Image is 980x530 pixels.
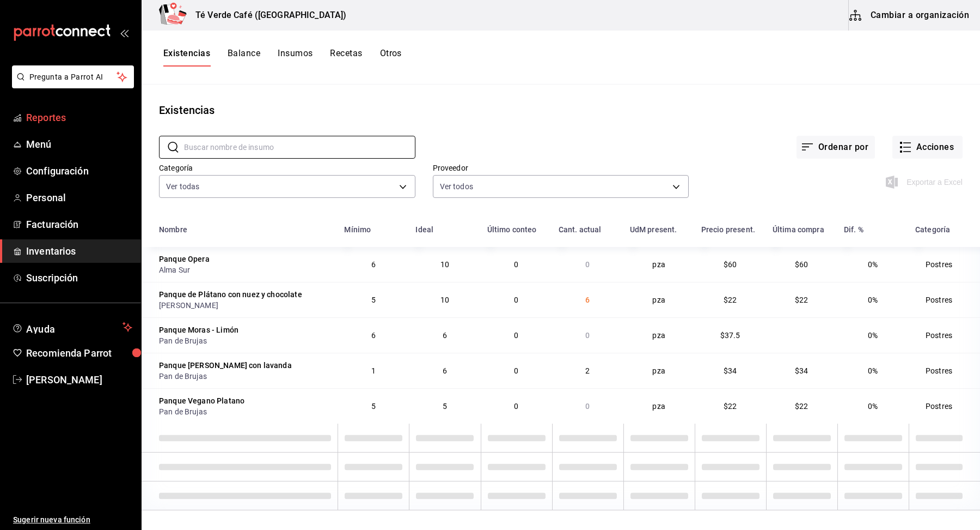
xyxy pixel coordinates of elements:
[514,402,518,411] span: 0
[443,331,447,340] span: 6
[184,136,415,158] input: Buscar nombre de insumo
[623,282,695,317] td: pza
[26,270,132,285] span: Suscripción
[795,296,808,304] span: $22
[159,164,415,172] label: Categoría
[909,317,980,353] td: Postres
[13,514,132,526] span: Sugerir nueva función
[26,137,132,152] span: Menú
[26,190,132,205] span: Personal
[585,331,590,340] span: 0
[630,225,677,234] div: UdM present.
[166,181,199,192] span: Ver todas
[163,48,210,67] button: Existencias
[585,366,590,375] span: 2
[909,282,980,317] td: Postres
[443,366,447,375] span: 6
[371,402,376,411] span: 5
[159,264,331,275] div: Alma Sur
[559,225,602,234] div: Cant. actual
[623,388,695,424] td: pza
[26,372,132,387] span: [PERSON_NAME]
[623,353,695,388] td: pza
[724,260,737,269] span: $60
[278,48,313,67] button: Insumos
[585,402,590,411] span: 0
[844,225,863,234] div: Dif. %
[433,164,689,172] label: Proveedor
[585,296,590,304] span: 6
[26,164,132,178] span: Configuración
[623,317,695,353] td: pza
[724,402,737,411] span: $22
[623,247,695,282] td: pza
[26,217,132,232] span: Facturación
[371,366,376,375] span: 1
[159,289,302,300] div: Panque de Plátano con nuez y chocolate
[701,225,755,234] div: Precio present.
[720,331,740,340] span: $37.5
[724,296,737,304] span: $22
[868,402,878,411] span: 0%
[371,260,376,269] span: 6
[330,48,362,67] button: Recetas
[26,110,132,125] span: Reportes
[26,346,132,360] span: Recomienda Parrot
[909,247,980,282] td: Postres
[795,402,808,411] span: $22
[440,260,449,269] span: 10
[159,102,215,118] div: Existencias
[159,360,292,371] div: Panque [PERSON_NAME] con lavanda
[868,260,878,269] span: 0%
[159,406,331,417] div: Pan de Brujas
[514,331,518,340] span: 0
[120,28,128,37] button: open_drawer_menu
[371,296,376,304] span: 5
[163,48,402,67] div: navigation tabs
[724,366,737,375] span: $34
[795,366,808,375] span: $34
[795,260,808,269] span: $60
[487,225,537,234] div: Último conteo
[892,136,963,159] button: Acciones
[159,225,187,234] div: Nombre
[868,366,878,375] span: 0%
[909,388,980,424] td: Postres
[12,65,134,88] button: Pregunta a Parrot AI
[909,353,980,388] td: Postres
[26,244,132,258] span: Inventarios
[868,296,878,304] span: 0%
[29,71,117,83] span: Pregunta a Parrot AI
[159,254,210,264] div: Panque Opera
[159,335,331,346] div: Pan de Brujas
[440,181,473,192] span: Ver todos
[380,48,402,67] button: Otros
[415,225,433,234] div: Ideal
[443,402,447,411] span: 5
[514,366,518,375] span: 0
[773,225,824,234] div: Última compra
[159,371,331,382] div: Pan de Brujas
[187,9,346,22] h3: Té Verde Café ([GEOGRAPHIC_DATA])
[371,331,376,340] span: 6
[514,260,518,269] span: 0
[440,296,449,304] span: 10
[344,225,371,234] div: Mínimo
[915,225,950,234] div: Categoría
[159,300,331,311] div: [PERSON_NAME]
[228,48,260,67] button: Balance
[159,395,244,406] div: Panque Vegano Platano
[585,260,590,269] span: 0
[514,296,518,304] span: 0
[8,79,134,91] a: Pregunta a Parrot AI
[159,324,238,335] div: Panque Moras - Limón
[868,331,878,340] span: 0%
[797,136,875,159] button: Ordenar por
[26,321,118,334] span: Ayuda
